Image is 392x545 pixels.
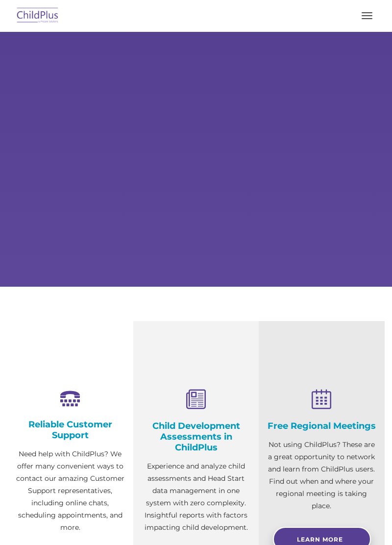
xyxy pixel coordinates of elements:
[297,536,343,543] span: Learn More
[141,421,252,453] h4: Child Development Assessments in ChildPlus
[15,448,126,534] p: Need help with ChildPlus? We offer many convenient ways to contact our amazing Customer Support r...
[266,439,377,512] p: Not using ChildPlus? These are a great opportunity to network and learn from ChildPlus users. Fin...
[15,419,126,441] h4: Reliable Customer Support
[141,460,252,534] p: Experience and analyze child assessments and Head Start data management in one system with zero c...
[266,421,377,431] h4: Free Regional Meetings
[15,4,61,27] img: ChildPlus by Procare Solutions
